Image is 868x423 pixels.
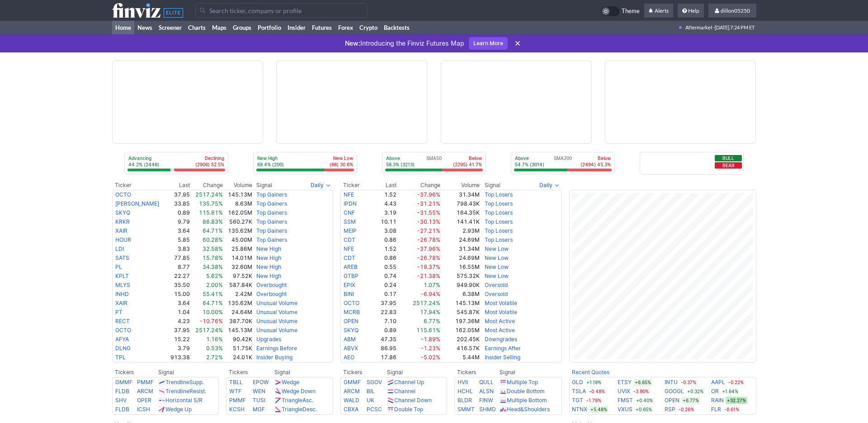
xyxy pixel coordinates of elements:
td: 0.55 [371,263,397,272]
span: 115.61% [199,209,223,216]
a: News [134,21,156,34]
td: 3.08 [371,226,397,235]
a: NFE [344,245,354,252]
th: Change [190,181,223,190]
a: OPER [137,397,151,404]
td: 0.86 [371,254,397,263]
a: HCHL [458,388,473,395]
span: 34.38% [203,263,223,270]
a: NTNX [572,405,587,414]
td: 0.89 [167,208,190,217]
a: PMMF [229,397,246,404]
td: 25.86M [223,244,253,254]
a: Overbought [256,282,287,288]
td: 145.13M [441,299,480,308]
a: Top Losers [485,191,513,198]
a: TUSI [253,397,265,404]
a: ARCM [137,388,153,395]
span: 86.83% [203,218,223,225]
span: 55.41% [203,291,223,297]
td: 2.93M [441,226,480,235]
span: [DATE] 7:24 PM ET [715,21,755,34]
button: Signals interval [537,181,562,190]
td: 1.04 [167,308,190,317]
th: Last [167,181,190,190]
a: Screener [156,21,185,34]
td: 22.27 [167,272,190,281]
a: PMMF [137,379,154,385]
a: TrendlineSupp. [165,379,204,385]
p: (2906) 52.5% [195,161,224,168]
td: 3.64 [167,299,190,308]
a: Maps [209,21,230,34]
a: IPDN [344,200,357,207]
a: Most Active [485,327,515,334]
a: Top Losers [485,200,513,207]
a: Top Losers [485,236,513,243]
a: TBLL [229,379,243,385]
span: -6.94% [421,291,440,297]
a: Top Gainers [256,200,287,207]
a: SATS [115,254,129,261]
td: 0.17 [371,290,397,299]
a: Earnings After [485,345,521,352]
a: ABM [344,336,356,343]
a: Earnings Before [256,345,297,352]
span: 64.71% [203,227,223,234]
a: New High [256,263,281,270]
a: XAIR [115,227,127,234]
a: QULL [479,379,494,385]
a: Portfolio [255,21,284,34]
a: Top Losers [485,209,513,216]
td: 16.55M [441,263,480,272]
td: 0.89 [371,326,397,335]
td: 162.05M [223,208,253,217]
a: SHMD [479,406,496,413]
a: MGF [253,406,265,413]
a: Theme [601,6,640,16]
a: Top Gainers [256,227,287,234]
a: XAIR [115,300,127,306]
p: (2295) 41.7% [453,161,482,168]
button: Signals interval [308,181,333,190]
a: PT [115,309,123,315]
a: Wedge [282,379,299,385]
td: 37.95 [167,326,190,335]
span: dillon05250 [721,7,750,14]
a: FLDB [115,406,129,413]
a: Multiple Bottom [507,397,547,404]
a: Recent Quotes [572,369,609,376]
th: Ticker [112,181,167,190]
span: 10.00% [203,309,223,315]
td: 135.62M [223,226,253,235]
a: RAIN [711,396,724,405]
a: OCTO [115,191,131,198]
a: Unusual Volume [256,327,297,334]
a: Upgrades [256,336,281,343]
th: Ticker [340,181,371,190]
a: TSLA [572,387,586,396]
span: -21.38% [417,273,440,279]
span: Trendline [165,379,189,385]
a: Insider Selling [485,354,520,361]
a: OCTO [115,327,131,334]
td: 31.34M [441,244,480,254]
a: Top Gainers [256,236,287,243]
span: -26.78% [417,236,440,243]
a: Crypto [356,21,381,34]
div: SMA50 [385,155,483,169]
span: Desc. [302,406,317,413]
td: 1.52 [371,190,397,199]
a: New Low [485,245,509,252]
a: UK [367,397,374,404]
a: Insider Buying [256,354,292,361]
a: Unusual Volume [256,309,297,315]
span: -37.96% [417,245,440,252]
a: Learn More [469,37,508,50]
span: -27.21% [417,227,440,234]
span: 64.71% [203,300,223,306]
span: Signal [256,182,272,189]
a: Groups [230,21,255,34]
a: BINI [344,291,354,297]
p: 54.7% (3014) [515,161,544,168]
